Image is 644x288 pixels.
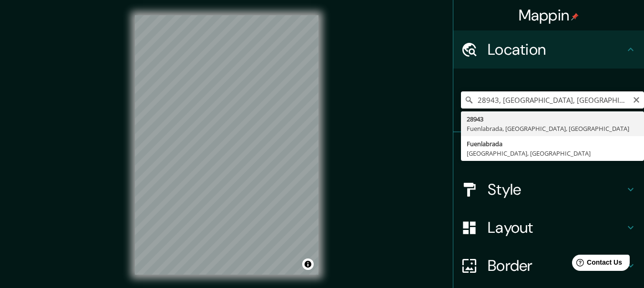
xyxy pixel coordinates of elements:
h4: Border [488,256,625,275]
div: Pins [453,132,644,170]
input: Pick your city or area [461,91,644,109]
img: pin-icon.png [571,13,579,20]
div: Location [453,30,644,69]
div: [GEOGRAPHIC_DATA], [GEOGRAPHIC_DATA] [467,149,638,158]
h4: Mappin [519,6,579,25]
h4: Location [488,40,625,59]
button: Toggle attribution [302,258,314,270]
iframe: Help widget launcher [559,251,634,278]
div: Fuenlabrada [467,139,638,149]
div: Border [453,247,644,285]
button: Clear [633,95,640,104]
div: Fuenlabrada, [GEOGRAPHIC_DATA], [GEOGRAPHIC_DATA] [467,124,638,133]
h4: Layout [488,218,625,237]
div: Style [453,170,644,209]
div: 28943 [467,114,638,124]
h4: Pins [488,142,625,161]
div: Layout [453,209,644,247]
canvas: Map [135,15,318,275]
h4: Style [488,180,625,199]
